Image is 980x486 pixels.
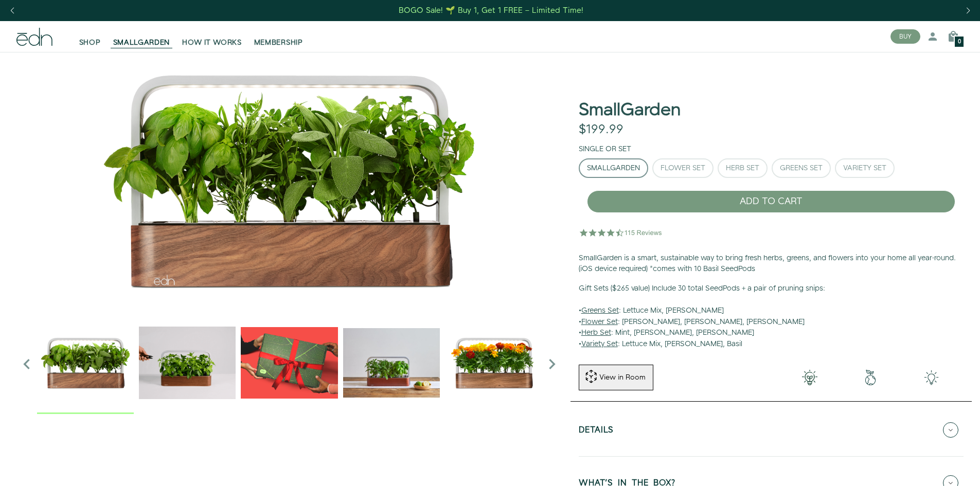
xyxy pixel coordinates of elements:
img: edn-trim-basil.2021-09-07_14_55_24_1024x.gif [139,314,236,411]
div: 4 / 6 [343,314,440,413]
button: Variety Set [835,158,895,178]
div: BOGO Sale! 🌱 Buy 1, Get 1 FREE – Limited Time! [399,5,583,16]
a: SMALLGARDEN [107,25,176,48]
u: Greens Set [581,305,619,316]
div: 3 / 6 [241,314,337,413]
div: Greens Set [780,165,823,172]
i: Next slide [542,354,562,374]
i: Previous slide [16,354,37,374]
h5: Details [579,426,614,438]
button: Herb Set [718,158,768,178]
button: Flower Set [652,158,714,178]
span: HOW IT WORKS [182,38,241,48]
button: SmallGarden [579,158,648,178]
u: Variety Set [581,339,618,349]
img: edn-smallgarden-marigold-hero-SLV-2000px_1024x.png [445,314,542,411]
div: Flower Set [661,165,705,172]
div: 2 / 6 [139,314,236,413]
span: SHOP [79,38,101,48]
label: Single or Set [579,144,631,154]
div: Variety Set [843,165,886,172]
div: 1 / 6 [16,52,562,309]
img: edn-smallgarden-mixed-herbs-table-product-2000px_1024x.jpg [343,314,440,411]
img: edn-smallgarden-tech.png [901,370,961,385]
img: 4.5 star rating [579,222,664,243]
span: 0 [958,39,961,45]
img: Official-EDN-SMALLGARDEN-HERB-HERO-SLV-2000px_4096x.png [16,52,562,309]
img: Official-EDN-SMALLGARDEN-HERB-HERO-SLV-2000px_1024x.png [37,314,134,411]
p: • : Lettuce Mix, [PERSON_NAME] • : [PERSON_NAME], [PERSON_NAME], [PERSON_NAME] • : Mint, [PERSON_... [579,283,964,350]
a: MEMBERSHIP [248,25,309,48]
a: BOGO Sale! 🌱 Buy 1, Get 1 FREE – Limited Time! [398,3,584,19]
img: EMAILS_-_Holiday_21_PT1_28_9986b34a-7908-4121-b1c1-9595d1e43abe_1024x.png [241,314,337,411]
button: ADD TO CART [587,190,955,213]
h1: SmallGarden [579,101,681,120]
div: $199.99 [579,122,623,137]
div: View in Room [598,372,647,383]
span: MEMBERSHIP [254,38,303,48]
a: SHOP [73,25,107,48]
a: HOW IT WORKS [176,25,247,48]
img: 001-light-bulb.png [779,370,840,385]
span: SMALLGARDEN [113,38,170,48]
u: Flower Set [581,317,618,327]
div: SmallGarden [587,165,640,172]
button: Details [579,412,964,448]
img: green-earth.png [840,370,901,385]
div: 1 / 6 [37,314,134,413]
button: View in Room [579,365,653,390]
u: Herb Set [581,328,611,338]
button: BUY [890,29,920,44]
div: 5 / 6 [445,314,542,413]
b: Gift Sets ($265 value) Include 30 total SeedPods + a pair of pruning snips: [579,283,825,294]
div: Herb Set [726,165,759,172]
button: Greens Set [772,158,831,178]
p: SmallGarden is a smart, sustainable way to bring fresh herbs, greens, and flowers into your home ... [579,253,964,275]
